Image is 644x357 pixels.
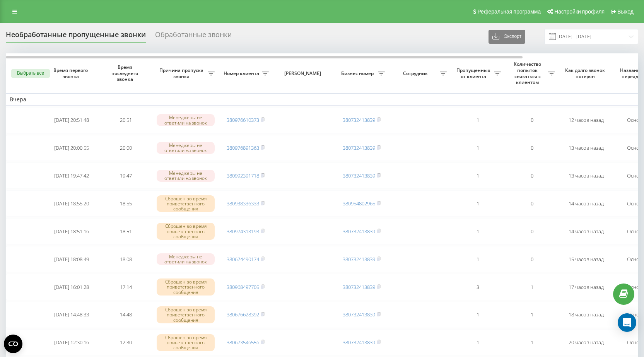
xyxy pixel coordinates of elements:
[157,114,215,126] div: Менеджеры не ответили на звонок
[505,330,559,356] td: 1
[451,274,505,300] td: 3
[343,228,375,235] a: 380732413839
[105,64,147,82] span: Время последнего звонка
[99,107,153,133] td: 20:51
[227,339,259,346] a: 380673546556
[559,218,613,244] td: 14 часов назад
[4,335,22,353] button: Open CMP widget
[559,302,613,328] td: 18 часов назад
[99,162,153,189] td: 19:47
[157,195,215,212] div: Сброшен во время приветственного сообщения
[157,278,215,296] div: Сброшен во время приветственного сообщения
[227,311,259,318] a: 380676628392
[451,107,505,133] td: 1
[343,172,375,179] a: 380732413839
[222,70,262,77] span: Номер клиента
[157,142,215,154] div: Менеджеры не ответили на звонок
[343,144,375,151] a: 380732413839
[454,67,494,79] span: Пропущенных от клиента
[618,313,636,332] div: Open Intercom Messenger
[505,107,559,133] td: 0
[227,256,259,263] a: 380674490174
[617,9,634,15] span: Выход
[44,274,99,300] td: [DATE] 16:01:28
[227,284,259,290] a: 380968497705
[157,223,215,240] div: Сброшен во время приветственного сообщения
[227,172,259,179] a: 380992391718
[559,107,613,133] td: 12 часов назад
[477,9,541,15] span: Реферальная программа
[44,330,99,356] td: [DATE] 12:30:16
[51,67,92,79] span: Время первого звонка
[505,135,559,161] td: 0
[6,31,146,43] div: Необработанные пропущенные звонки
[559,274,613,300] td: 17 часов назад
[99,302,153,328] td: 14:48
[343,116,375,123] a: 380732413839
[451,218,505,244] td: 1
[451,246,505,272] td: 1
[44,302,99,328] td: [DATE] 14:48:33
[44,107,99,133] td: [DATE] 20:51:48
[393,70,440,77] span: Сотрудник
[505,246,559,272] td: 0
[565,67,607,79] span: Как долго звонок потерян
[99,190,153,217] td: 18:55
[279,70,328,77] span: [PERSON_NAME]
[44,135,99,161] td: [DATE] 20:00:55
[44,246,99,272] td: [DATE] 18:08:49
[99,218,153,244] td: 18:51
[11,69,50,78] button: Выбрать все
[505,162,559,189] td: 0
[505,190,559,217] td: 0
[227,228,259,235] a: 380974313193
[559,162,613,189] td: 13 часов назад
[505,274,559,300] td: 1
[451,330,505,356] td: 1
[338,70,378,77] span: Бизнес номер
[559,246,613,272] td: 15 часов назад
[509,61,548,85] span: Количество попыток связаться с клиентом
[44,218,99,244] td: [DATE] 18:51:16
[505,302,559,328] td: 1
[451,302,505,328] td: 1
[343,256,375,263] a: 380732413839
[155,31,232,43] div: Обработанные звонки
[157,253,215,265] div: Менеджеры не ответили на звонок
[451,162,505,189] td: 1
[559,330,613,356] td: 20 часов назад
[157,67,208,79] span: Причина пропуска звонка
[559,190,613,217] td: 14 часов назад
[44,190,99,217] td: [DATE] 18:55:20
[343,311,375,318] a: 380732413839
[505,218,559,244] td: 0
[451,135,505,161] td: 1
[227,200,259,207] a: 380938336333
[99,274,153,300] td: 17:14
[99,246,153,272] td: 18:08
[157,170,215,181] div: Менеджеры не ответили на звонок
[99,330,153,356] td: 12:30
[343,339,375,346] a: 380732413839
[157,306,215,323] div: Сброшен во время приветственного сообщения
[343,200,375,207] a: 380954802965
[44,162,99,189] td: [DATE] 19:47:42
[227,116,259,123] a: 380976610373
[343,284,375,290] a: 380732413839
[559,135,613,161] td: 13 часов назад
[99,135,153,161] td: 20:00
[554,9,605,15] span: Настройки профиля
[451,190,505,217] td: 1
[157,334,215,351] div: Сброшен во время приветственного сообщения
[227,144,259,151] a: 380976891363
[489,30,525,44] button: Экспорт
